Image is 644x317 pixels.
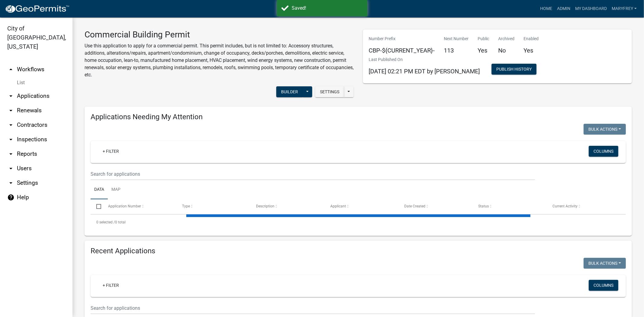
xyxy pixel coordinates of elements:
span: Date Created [404,204,425,208]
span: 0 selected / [96,220,115,224]
datatable-header-cell: Application Number [102,199,176,214]
p: Use this application to apply for a commercial permit. This permit includes, but is not limited t... [85,42,354,78]
span: Type [182,204,190,208]
span: Applicant [330,204,346,208]
i: arrow_drop_down [7,165,14,172]
input: Search for applications [91,168,535,180]
p: Last Published On [369,56,480,63]
h4: Applications Needing My Attention [91,113,626,121]
datatable-header-cell: Date Created [399,199,473,214]
span: Application Number [108,204,141,208]
span: Description [256,204,274,208]
input: Search for applications [91,302,535,314]
datatable-header-cell: Current Activity [547,199,621,214]
i: help [7,194,14,201]
datatable-header-cell: Description [250,199,324,214]
i: arrow_drop_up [7,66,14,73]
button: Bulk Actions [584,258,626,269]
a: My Dashboard [573,3,609,14]
a: Home [538,3,555,14]
span: Current Activity [553,204,578,208]
datatable-header-cell: Select [91,199,102,214]
a: Admin [555,3,573,14]
i: arrow_drop_down [7,107,14,114]
div: Saved! [292,5,363,12]
i: arrow_drop_down [7,150,14,158]
p: Public [478,36,489,42]
p: Enabled [524,36,539,42]
h3: Commercial Building Permit [85,30,354,40]
h5: 113 [444,47,469,54]
i: arrow_drop_down [7,92,14,100]
i: arrow_drop_down [7,179,14,187]
h5: Yes [524,47,539,54]
h5: Yes [478,47,489,54]
button: Bulk Actions [584,124,626,135]
wm-modal-confirm: Workflow Publish History [492,67,537,72]
a: Map [108,180,124,200]
a: Data [91,180,108,200]
datatable-header-cell: Status [473,199,546,214]
i: arrow_drop_down [7,136,14,143]
a: MaryFrey [609,3,639,14]
button: Settings [315,86,344,97]
a: + Filter [98,146,124,157]
i: arrow_drop_down [7,121,14,129]
div: 0 total [91,215,626,230]
h4: Recent Applications [91,247,626,255]
span: [DATE] 02:21 PM EDT by [PERSON_NAME] [369,68,480,75]
h5: CBP-${CURRENT_YEAR}- [369,47,435,54]
datatable-header-cell: Applicant [325,199,399,214]
p: Number Prefix [369,36,435,42]
button: Columns [589,146,618,157]
p: Next Number [444,36,469,42]
button: Publish History [492,64,537,75]
h5: No [498,47,515,54]
button: Builder [276,86,303,97]
p: Archived [498,36,515,42]
datatable-header-cell: Type [176,199,250,214]
a: + Filter [98,280,124,291]
button: Columns [589,280,618,291]
span: Status [478,204,489,208]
